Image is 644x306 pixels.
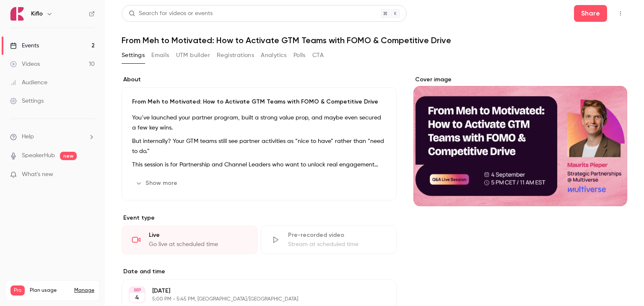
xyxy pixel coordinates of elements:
button: Analytics [261,49,287,62]
img: Kiflo [10,7,24,21]
div: Go live at scheduled time [149,240,247,249]
button: UTM builder [176,49,210,62]
label: Cover image [413,75,627,84]
span: Help [22,132,34,141]
div: Audience [10,78,47,87]
iframe: Noticeable Trigger [85,171,95,179]
button: Share [574,5,607,22]
a: Manage [74,287,94,294]
div: Events [10,41,39,50]
p: You’ve launched your partner program, built a strong value prop, and maybe even secured a few key... [132,113,386,133]
span: Pro [10,285,25,296]
p: But internally? Your GTM teams still see partner activities as “nice to have” rather than “need t... [132,136,386,156]
p: [DATE] [152,287,352,295]
div: Pre-recorded videoStream at scheduled time [261,226,397,254]
button: Registrations [217,49,254,62]
button: CTA [312,49,324,62]
button: Settings [122,49,145,62]
label: Date and time [122,267,397,276]
button: Emails [151,49,169,62]
button: Polls [293,49,306,62]
h1: From Meh to Motivated: How to Activate GTM Teams with FOMO & Competitive Drive [122,35,627,45]
div: Videos [10,60,40,68]
p: Event type [122,214,397,222]
span: new [60,152,77,160]
h6: Kiflo [31,10,43,18]
button: Show more [132,176,182,190]
p: 4 [135,293,139,302]
div: Search for videos or events [129,9,213,18]
div: Settings [10,97,44,105]
span: Plan usage [30,287,69,294]
li: help-dropdown-opener [10,132,95,141]
label: About [122,75,397,84]
div: Pre-recorded video [288,231,386,239]
p: From Meh to Motivated: How to Activate GTM Teams with FOMO & Competitive Drive [132,98,386,106]
span: What's new [22,170,53,179]
a: SpeakerHub [22,151,55,160]
div: SEP [130,287,145,293]
div: LiveGo live at scheduled time [122,226,257,254]
section: Cover image [413,75,627,206]
div: Live [149,231,247,239]
p: This session is for Partnership and Channel Leaders who want to unlock real engagement from their... [132,160,386,170]
div: Stream at scheduled time [288,240,386,249]
p: 5:00 PM - 5:45 PM, [GEOGRAPHIC_DATA]/[GEOGRAPHIC_DATA] [152,296,352,303]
